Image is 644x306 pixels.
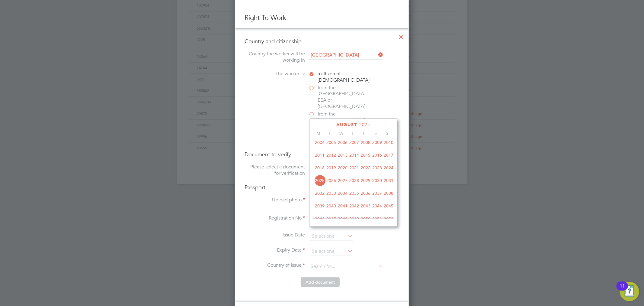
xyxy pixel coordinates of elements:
span: 2013 [337,149,348,161]
span: 2052 [383,213,394,225]
span: August [336,122,357,127]
span: 2051 [371,213,383,225]
span: 2033 [325,187,337,199]
span: 2016 [371,149,383,161]
span: 2030 [371,175,383,186]
span: 2020 [337,162,348,174]
span: 2044 [371,200,383,212]
span: M [312,131,324,136]
label: Upload photo [245,197,305,203]
span: 2005 [325,137,337,148]
span: 2031 [383,175,394,186]
label: Please select a document for verification [245,164,305,177]
span: 2025 [359,122,370,127]
button: Add document [301,277,340,287]
span: from the [GEOGRAPHIC_DATA], EEA or [GEOGRAPHIC_DATA] [318,85,369,110]
label: Issue Date [245,232,305,238]
span: 2024 [383,162,394,174]
span: 2023 [371,162,383,174]
span: 2043 [360,200,371,212]
span: 2034 [337,187,348,199]
span: 2039 [314,200,325,212]
span: 2021 [348,162,360,174]
span: 2037 [371,187,383,199]
span: 2028 [348,175,360,186]
span: 2027 [337,175,348,186]
span: 2032 [314,187,325,199]
span: 2015 [360,149,371,161]
span: 2041 [337,200,348,212]
input: Search for... [309,51,383,60]
span: 2035 [348,187,360,199]
div: 11 [620,286,625,294]
span: 2019 [325,162,337,174]
span: 2018 [314,162,325,174]
span: S [381,131,393,136]
span: 2017 [383,149,394,161]
span: 2042 [348,200,360,212]
span: 2040 [325,200,337,212]
span: 2025 [314,175,325,186]
span: 2009 [371,137,383,148]
h4: Document to verify [245,151,399,158]
span: S [370,131,381,136]
span: 2008 [360,137,371,148]
h3: Right To Work [245,14,399,22]
span: 2038 [383,187,394,199]
input: Search for... [309,262,383,271]
button: Open Resource Center, 11 new notifications [620,282,639,301]
h4: Country and citizenship [245,38,399,45]
span: T [347,131,358,136]
span: a citizen of [DEMOGRAPHIC_DATA] [318,71,370,83]
span: 2014 [348,149,360,161]
span: 2045 [383,200,394,212]
span: 2047 [325,213,337,225]
span: 2010 [383,137,394,148]
span: 2026 [325,175,337,186]
span: 2029 [360,175,371,186]
input: Select one [310,232,353,241]
span: 2004 [314,137,325,148]
label: Country the worker will be working in [245,51,305,63]
span: 2006 [337,137,348,148]
span: 2011 [314,149,325,161]
span: W [335,131,347,136]
span: T [324,131,335,136]
h4: Passport [245,184,399,191]
span: from the [GEOGRAPHIC_DATA] or the [GEOGRAPHIC_DATA] [318,111,369,136]
label: The worker is: [245,71,305,77]
label: Expiry Date [245,247,305,253]
span: 2050 [360,213,371,225]
span: 2048 [337,213,348,225]
span: 2007 [348,137,360,148]
span: 2046 [314,213,325,225]
span: F [358,131,370,136]
span: 2036 [360,187,371,199]
span: 2049 [348,213,360,225]
input: Select one [310,247,353,256]
div: Passport [309,164,399,170]
span: 2022 [360,162,371,174]
label: Country of Issue [245,262,305,269]
label: Registration No [245,215,305,221]
span: 2012 [325,149,337,161]
div: Birth Certificate [309,170,399,177]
